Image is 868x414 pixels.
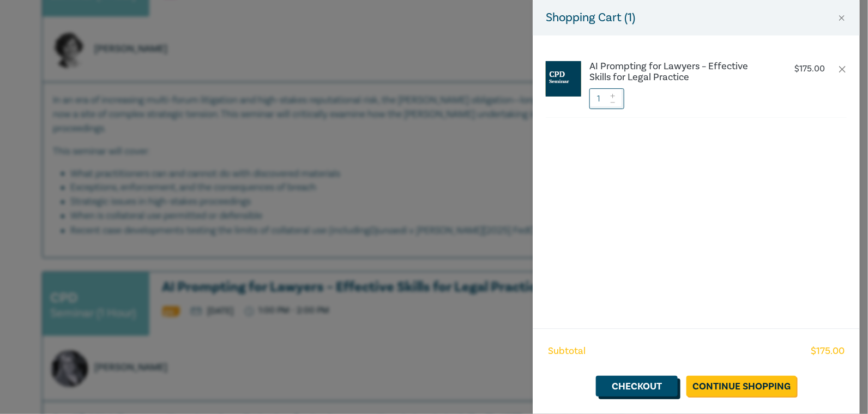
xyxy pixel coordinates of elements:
a: Continue Shopping [686,376,797,397]
h5: Shopping Cart ( 1 ) [546,9,635,27]
a: AI Prompting for Lawyers – Effective Skills for Legal Practice [589,61,770,83]
a: Checkout [596,376,678,397]
p: $ 175.00 [794,64,825,74]
button: Close [837,13,847,23]
img: CPD%20Seminar.jpg [546,61,581,97]
input: 1 [589,88,624,109]
span: Subtotal [548,344,586,358]
span: $ 175.00 [811,344,845,358]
